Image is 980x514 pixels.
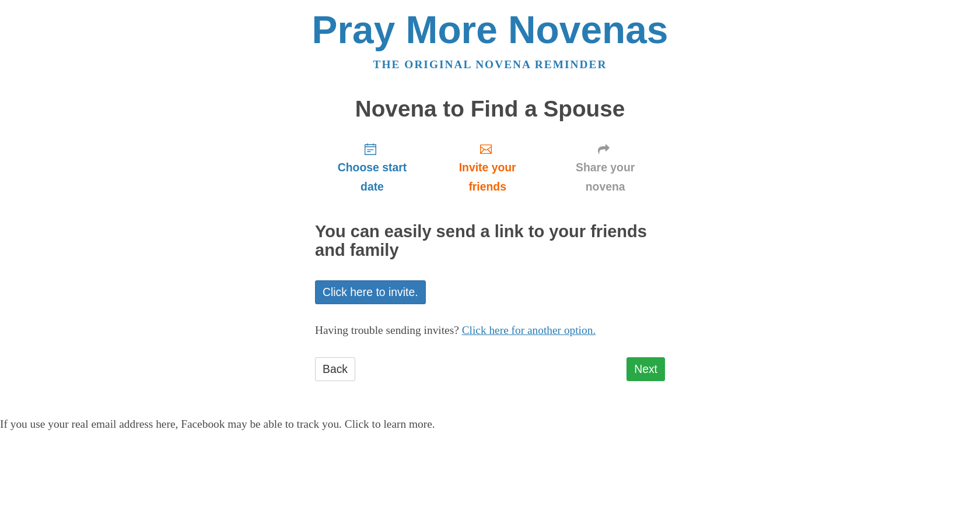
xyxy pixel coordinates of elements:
[315,357,355,381] a: Back
[373,58,607,71] a: The original novena reminder
[315,324,459,336] span: Having trouble sending invites?
[312,8,668,51] a: Pray More Novenas
[315,133,429,202] a: Choose start date
[545,133,665,202] a: Share your novena
[315,97,665,122] h1: Novena to Find a Spouse
[315,223,665,260] h2: You can easily send a link to your friends and family
[327,158,418,196] span: Choose start date
[441,158,534,196] span: Invite your friends
[429,133,545,202] a: Invite your friends
[315,280,426,304] a: Click here to invite.
[626,357,665,381] a: Next
[557,158,653,196] span: Share your novena
[462,324,596,336] a: Click here for another option.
